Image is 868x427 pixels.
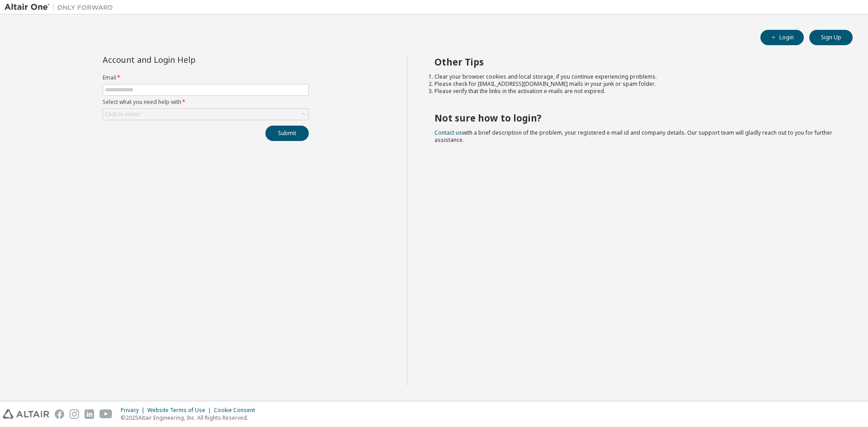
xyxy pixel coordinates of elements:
img: youtube.svg [99,409,113,419]
button: Login [760,30,804,45]
li: Please check for [EMAIL_ADDRESS][DOMAIN_NAME] mails in your junk or spam folder. [434,80,837,88]
img: instagram.svg [70,409,79,419]
img: Altair One [5,3,118,12]
img: linkedin.svg [85,409,94,419]
div: Website Terms of Use [147,407,214,414]
div: Click to select [103,109,308,120]
button: Submit [265,126,309,141]
h2: Other Tips [434,56,837,68]
a: Contact us [434,129,462,136]
div: Cookie Consent [214,407,260,414]
label: Select what you need help with [103,99,309,106]
div: Click to select [105,111,140,118]
div: Privacy [121,407,147,414]
img: altair_logo.svg [3,409,49,419]
label: Email [103,74,309,81]
li: Please verify that the links in the activation e-mails are not expired. [434,88,837,95]
button: Sign Up [809,30,853,45]
p: © 2025 Altair Engineering, Inc. All Rights Reserved. [121,414,260,422]
li: Clear your browser cookies and local storage, if you continue experiencing problems. [434,73,837,80]
h2: Not sure how to login? [434,112,837,124]
span: with a brief description of the problem, your registered e-mail id and company details. Our suppo... [434,129,832,144]
div: Account and Login Help [103,56,268,63]
img: facebook.svg [55,409,64,419]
